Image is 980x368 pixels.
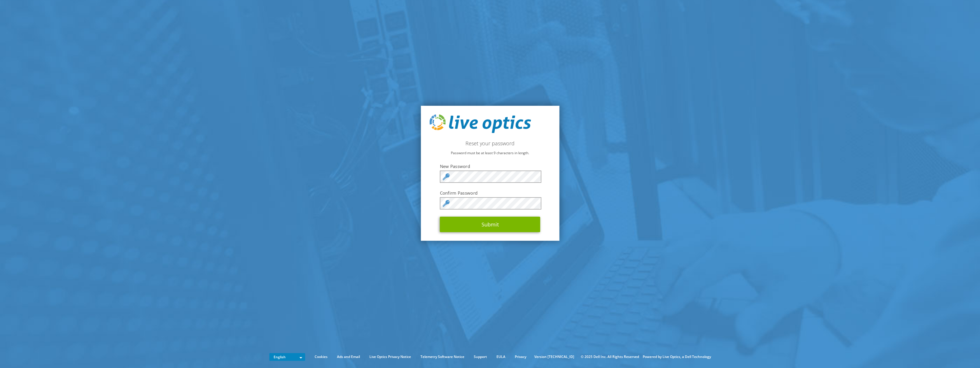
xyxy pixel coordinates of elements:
a: EULA [492,354,510,360]
p: Password must be at least 9 characters in length. [429,150,551,156]
a: Cookies [310,354,332,360]
a: Telemetry Software Notice [416,354,469,360]
a: Privacy [511,354,531,360]
li: Powered by Live Optics, a Dell Technology [643,354,711,360]
label: New Password [440,163,540,169]
img: live_optics_svg.svg [429,114,531,133]
button: Submit [440,217,540,232]
li: Version [TECHNICAL_ID] [531,354,577,360]
a: Ads and Email [333,354,364,360]
li: © 2025 Dell Inc. All Rights Reserved [578,354,642,360]
a: Live Optics Privacy Notice [365,354,415,360]
a: Support [469,354,491,360]
label: Confirm Password [440,190,540,196]
h2: Reset your password [429,140,551,146]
